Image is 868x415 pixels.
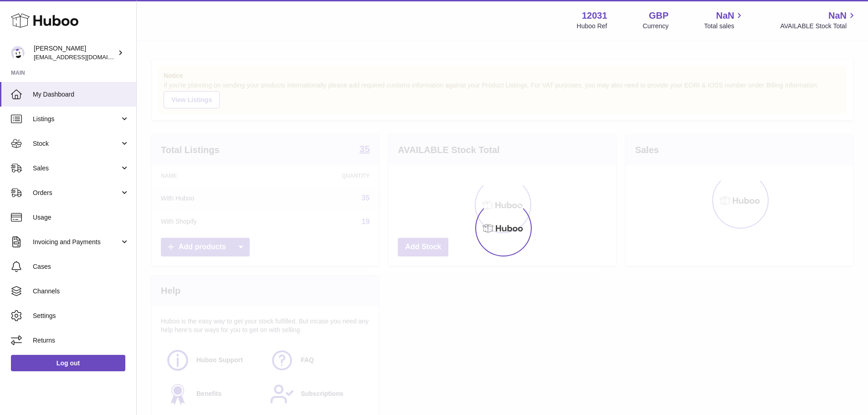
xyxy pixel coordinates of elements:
[716,10,734,22] span: NaN
[33,238,120,246] span: Invoicing and Payments
[33,115,120,123] span: Listings
[704,10,745,31] a: NaN Total sales
[780,22,857,31] span: AVAILABLE Stock Total
[577,22,607,31] div: Huboo Ref
[649,10,668,22] strong: GBP
[11,355,125,371] a: Log out
[34,44,116,61] div: [PERSON_NAME]
[704,22,745,31] span: Total sales
[33,164,120,173] span: Sales
[33,189,120,197] span: Orders
[33,139,120,148] span: Stock
[643,22,669,31] div: Currency
[33,287,129,296] span: Channels
[582,10,607,22] strong: 12031
[11,46,25,60] img: internalAdmin-12031@internal.huboo.com
[780,10,857,31] a: NaN AVAILABLE Stock Total
[34,53,134,61] span: [EMAIL_ADDRESS][DOMAIN_NAME]
[33,312,129,320] span: Settings
[33,336,129,345] span: Returns
[33,262,129,271] span: Cases
[33,213,129,222] span: Usage
[828,10,847,22] span: NaN
[33,90,129,99] span: My Dashboard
